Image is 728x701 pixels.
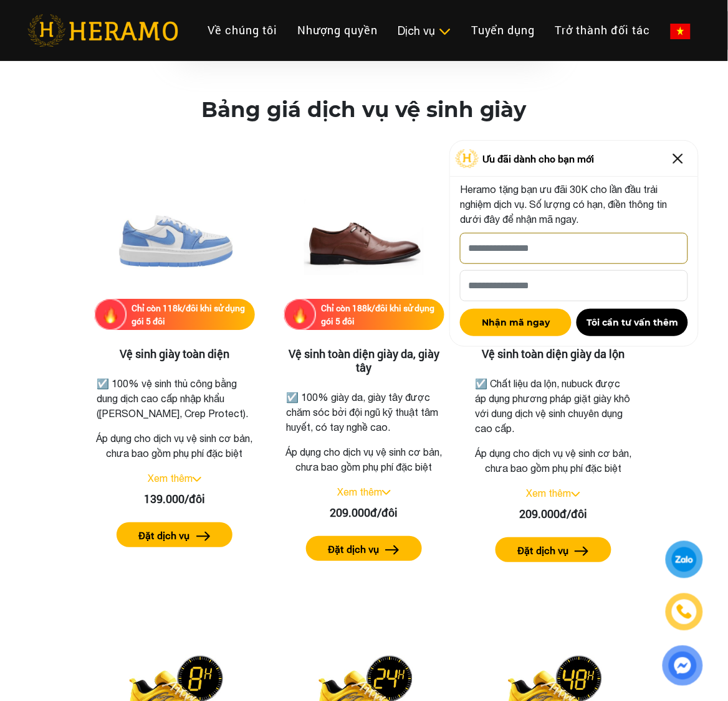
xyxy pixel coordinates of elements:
img: arrow_down.svg [572,492,580,497]
a: Nhượng quyền [287,17,388,44]
img: Vệ sinh giày toàn diện [112,174,237,299]
a: Xem thêm [148,473,193,484]
img: phone-icon [678,605,692,619]
div: 209.000đ/đôi [473,506,634,522]
button: Tôi cần tư vấn thêm [577,309,688,336]
p: ☑️ 100% vệ sinh thủ công bằng dung dịch cao cấp nhập khẩu ([PERSON_NAME], Crep Protect). [97,376,252,421]
p: ☑️ Chất liệu da lộn, nubuck được áp dụng phương pháp giặt giày khô với dung dịch vệ sinh chuyên d... [476,376,631,436]
a: Xem thêm [337,486,382,497]
img: fire.png [94,298,127,331]
img: fire.png [284,298,316,331]
button: Đặt dịch vụ [306,536,422,561]
p: Áp dụng cho dịch vụ vệ sinh cơ bản, chưa bao gồm phụ phí đặc biệt [284,445,444,474]
label: Đặt dịch vụ [517,543,568,558]
div: 209.000đ/đôi [284,504,444,521]
img: heramo-logo.png [27,14,178,47]
p: Áp dụng cho dịch vụ vệ sinh cơ bản, chưa bao gồm phụ phí đặc biệt [94,431,255,461]
h3: Vệ sinh giày toàn diện [94,347,255,361]
a: Về chúng tôi [198,17,287,44]
p: ☑️ 100% giày da, giày tây được chăm sóc bởi đội ngũ kỹ thuật tâm huyết, có tay nghề cao. [286,390,442,435]
img: arrow [385,545,400,555]
h3: Vệ sinh toàn diện giày da lộn [473,347,634,361]
img: arrow [575,547,589,556]
h3: Vệ sinh toàn diện giày da, giày tây [284,347,444,374]
span: Ưu đãi dành cho bạn mới [482,151,594,166]
a: Đặt dịch vụ arrow [94,522,255,547]
div: Chỉ còn 188k/đôi khi sử dụng gói 5 đôi [321,301,442,327]
a: phone-icon [668,595,701,629]
img: Logo [456,149,479,168]
div: 139.000/đôi [94,491,255,507]
img: vn-flag.png [671,24,691,39]
img: Close [668,149,688,169]
a: Đặt dịch vụ arrow [473,537,634,562]
img: subToggleIcon [438,26,451,38]
label: Đặt dịch vụ [139,528,190,543]
h2: Bảng giá dịch vụ vệ sinh giày [201,97,527,123]
a: Đặt dịch vụ arrow [284,536,444,561]
img: arrow_down.svg [193,477,201,482]
label: Đặt dịch vụ [328,542,379,557]
img: arrow [196,532,211,541]
img: arrow_down.svg [382,490,391,495]
a: Xem thêm [527,487,572,499]
p: Áp dụng cho dịch vụ vệ sinh cơ bản, chưa bao gồm phụ phí đặc biệt [473,446,634,476]
button: Đặt dịch vụ [496,537,611,562]
a: Tuyển dụng [461,17,545,44]
a: Trở thành đối tác [545,17,661,44]
img: Vệ sinh toàn diện giày da, giày tây [302,174,426,299]
p: Heramo tặng bạn ưu đãi 30K cho lần đầu trải nghiệm dịch vụ. Số lượng có hạn, điền thông tin dưới ... [460,182,688,227]
button: Nhận mã ngay [460,309,572,336]
div: Dịch vụ [398,22,451,39]
div: Chỉ còn 118k/đôi khi sử dụng gói 5 đôi [132,301,252,327]
button: Đặt dịch vụ [117,522,232,547]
